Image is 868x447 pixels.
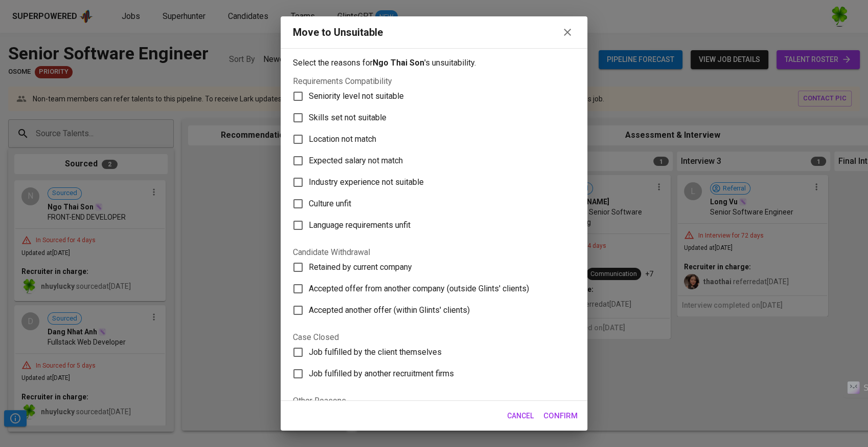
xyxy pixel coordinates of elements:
span: Expected salary not match [309,155,403,167]
span: Cancel [507,410,534,422]
span: Language requirements unfit [309,219,410,231]
b: Ngo Thai Son [373,58,424,68]
span: Job fulfilled by another recruitment firms [309,368,454,380]
span: Seniority level not suitable [309,90,404,102]
legend: Requirements Compatibility [293,77,392,86]
span: Accepted another offer (within Glints' clients) [309,304,470,316]
legend: Case Closed [293,333,339,342]
p: Select the reasons for 's unsuitability. [293,57,575,69]
span: Skills set not suitable [309,112,386,124]
span: Industry experience not suitable [309,176,424,188]
button: Confirm [538,405,583,427]
span: Confirm [543,409,578,422]
button: Cancel [503,407,538,425]
span: Retained by current company [309,261,412,273]
legend: Other Reasons [293,389,575,413]
span: Job fulfilled by the client themselves [309,346,442,358]
legend: Candidate Withdrawal [293,248,370,257]
span: Accepted offer from another company (outside Glints' clients) [309,283,529,295]
span: Location not match [309,133,376,145]
span: Culture unfit [309,198,351,210]
div: Move to Unsuitable [293,25,383,40]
